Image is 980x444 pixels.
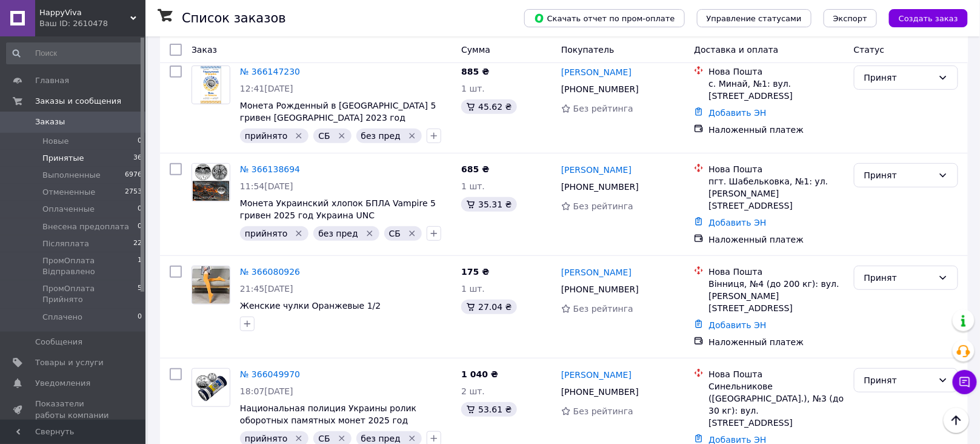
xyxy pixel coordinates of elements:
a: № 366138694 [240,164,300,174]
span: 12:41[DATE] [240,84,293,93]
span: СБ [389,229,401,238]
div: 53.61 ₴ [461,402,516,417]
div: Ваш ID: 2610478 [39,18,145,29]
a: № 366080926 [240,267,300,277]
div: Принят [864,71,933,84]
span: HappyViva [39,7,130,18]
span: Скачать отчет по пром-оплате [534,13,675,24]
div: Принят [864,271,933,284]
svg: Удалить метку [337,434,347,443]
span: Без рейтинга [573,201,633,211]
button: Скачать отчет по пром-оплате [524,9,685,27]
button: Управление статусами [697,9,812,27]
svg: Удалить метку [294,434,304,443]
span: Внесена предоплата [42,221,129,232]
span: 21:45[DATE] [240,284,293,294]
a: Добавить ЭН [708,320,766,330]
span: ПромОплата Прийнято [42,283,138,305]
span: Сплачено [42,312,82,323]
span: прийнято [245,229,288,238]
span: ПромОплата Відправлено [42,255,138,277]
svg: Удалить метку [365,229,375,238]
span: 18:07[DATE] [240,386,293,396]
span: Новые [42,136,69,147]
span: Монета Украинский хлопок БПЛА Vampire 5 гривен 2025 год Украина UNC [240,198,436,220]
span: Уведомления [35,378,90,389]
div: Вінниця, №4 (до 200 кг): вул. [PERSON_NAME][STREET_ADDRESS] [708,278,844,314]
span: СБ [318,434,330,443]
span: Заказ [192,45,217,55]
a: Национальная полиция Украины ролик оборотных памятных монет 2025 год [240,403,416,425]
svg: Удалить метку [407,229,417,238]
h1: Список заказов [182,11,286,25]
img: Фото товару [192,372,230,403]
span: Післяплата [42,238,89,249]
svg: Удалить метку [294,229,304,238]
img: Фото товару [201,66,221,104]
a: Создать заказ [877,13,968,22]
a: Добавить ЭН [708,108,766,118]
span: Покупатель [561,45,615,55]
a: Фото товару [192,368,230,407]
span: 36 [133,153,142,164]
span: Оплаченные [42,204,95,215]
span: Сумма [461,45,490,55]
span: Управление статусами [707,14,802,23]
span: Без рейтинга [573,406,633,416]
span: Заказы [35,116,65,127]
span: Сообщения [35,337,82,348]
span: Экспорт [833,14,867,23]
div: 27.04 ₴ [461,300,516,314]
a: [PERSON_NAME] [561,266,632,278]
a: № 366049970 [240,369,300,379]
span: [PHONE_NUMBER] [561,84,639,94]
div: 35.31 ₴ [461,197,516,212]
a: Добавить ЭН [708,218,766,227]
svg: Удалить метку [337,131,347,141]
span: Выполненные [42,170,101,181]
a: № 366147230 [240,67,300,76]
span: Заказы и сообщения [35,96,121,107]
button: Создать заказ [889,9,968,27]
span: Статус [854,45,885,55]
span: Доставка и оплата [694,45,778,55]
span: 11:54[DATE] [240,181,293,191]
a: Фото товару [192,66,230,104]
a: Монета Рожденный в [GEOGRAPHIC_DATA] 5 гривен [GEOGRAPHIC_DATA] 2023 год [240,101,436,123]
span: 2753 [125,187,142,198]
input: Поиск [6,42,143,64]
svg: Удалить метку [294,131,304,141]
div: Наложенный платеж [708,124,844,136]
span: 5 [138,283,142,305]
div: с. Минай, №1: вул. [STREET_ADDRESS] [708,78,844,102]
span: [PHONE_NUMBER] [561,182,639,192]
span: Отмененные [42,187,95,198]
span: Создать заказ [899,14,958,23]
span: СБ [318,131,330,141]
span: прийнято [245,434,288,443]
span: Главная [35,75,69,86]
span: Без рейтинга [573,304,633,314]
span: 1 шт. [461,284,485,294]
div: Синельникове ([GEOGRAPHIC_DATA].), №3 (до 30 кг): вул. [STREET_ADDRESS] [708,380,844,429]
span: Показатели работы компании [35,399,112,420]
img: Фото товару [192,164,230,201]
div: Нова Пошта [708,66,844,78]
span: 1 [138,255,142,277]
span: без пред [361,131,401,141]
button: Чат с покупателем [953,370,977,394]
span: 22 [133,238,142,249]
span: 1 040 ₴ [461,369,498,379]
span: 885 ₴ [461,67,489,76]
div: Наложенный платеж [708,336,844,348]
span: Женские чулки Оранжевые 1/2 [240,301,381,311]
div: Нова Пошта [708,163,844,175]
a: [PERSON_NAME] [561,66,632,78]
button: Наверх [944,408,969,433]
div: пгт. Шабельковка, №1: ул. [PERSON_NAME][STREET_ADDRESS] [708,175,844,212]
span: 0 [138,136,142,147]
a: [PERSON_NAME] [561,369,632,381]
svg: Удалить метку [407,434,417,443]
a: [PERSON_NAME] [561,164,632,176]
